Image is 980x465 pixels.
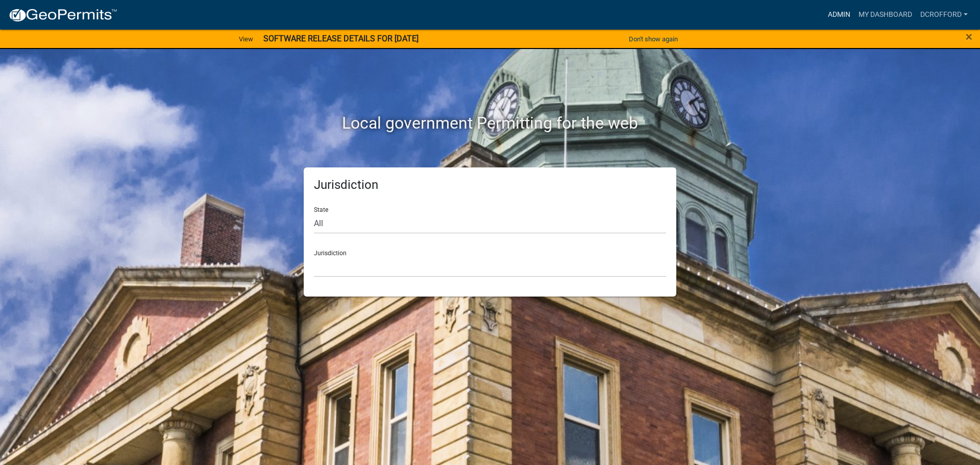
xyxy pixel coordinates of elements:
a: My Dashboard [854,5,916,25]
h5: Jurisdiction [314,178,666,192]
a: dcrofford [916,5,972,25]
button: Close [966,31,972,43]
span: × [966,30,972,44]
strong: SOFTWARE RELEASE DETAILS FOR [DATE] [263,34,419,43]
h2: Local government Permitting for the web [207,113,773,133]
button: Don't show again [625,31,682,47]
a: Admin [824,5,854,25]
a: View [235,31,257,47]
